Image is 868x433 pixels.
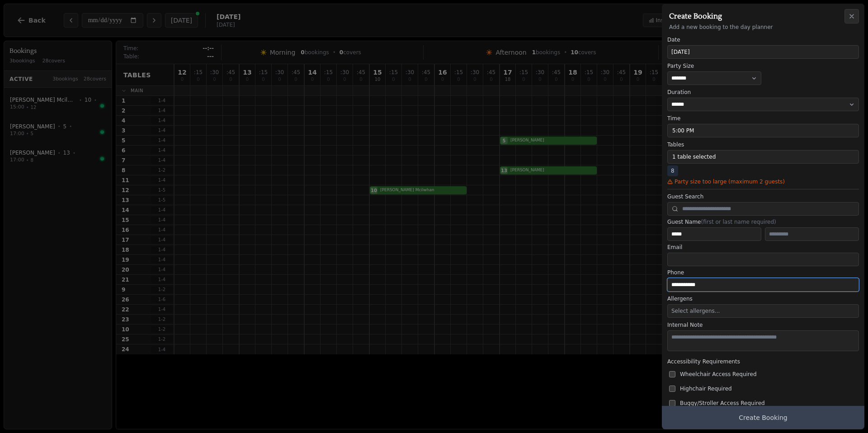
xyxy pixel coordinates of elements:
[667,150,859,164] button: 1 table selected
[669,400,675,406] input: Buggy/Stroller Access Required
[667,304,859,318] button: Select allergens...
[701,219,776,225] span: (first or last name required)
[667,218,859,226] label: Guest Name
[662,406,864,429] button: Create Booking
[667,358,859,365] label: Accessibility Requirements
[667,193,859,200] label: Guest Search
[669,11,857,22] h2: Create Booking
[669,386,675,392] input: Highchair Required
[667,244,859,251] label: Email
[667,45,859,59] button: [DATE]
[680,400,765,407] span: Buggy/Stroller Access Required
[667,295,859,302] label: Allergens
[667,269,859,276] label: Phone
[667,165,678,176] span: 8
[667,141,859,148] label: Tables
[669,24,857,31] p: Add a new booking to the day planner
[667,62,761,70] label: Party Size
[671,308,720,314] span: Select allergens...
[680,371,757,378] span: Wheelchair Access Required
[667,36,859,43] label: Date
[667,115,859,122] label: Time
[680,385,732,392] span: Highchair Required
[675,178,785,185] span: Party size too large (maximum 2 guests)
[667,321,859,329] label: Internal Note
[669,371,675,377] input: Wheelchair Access Required
[667,89,859,96] label: Duration
[667,124,859,137] button: 5:00 PM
